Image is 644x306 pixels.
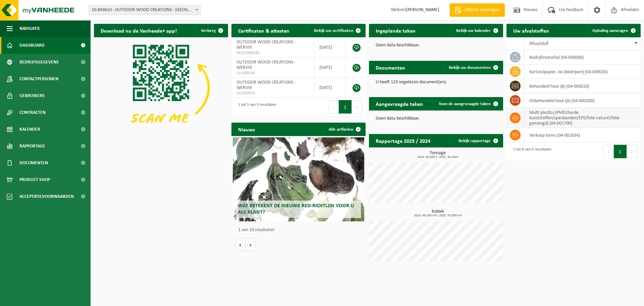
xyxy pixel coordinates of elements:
[19,104,46,121] span: Contracten
[19,20,40,37] span: Navigatie
[196,24,227,37] button: Verberg
[309,24,365,37] a: Bekijk uw certificaten
[449,65,491,70] span: Bekijk uw documenten
[524,108,641,128] td: multi plastics (PMD/harde kunststoffen/spanbanden/EPS/folie naturel/folie gemengd) (04-001700)
[352,100,362,114] button: Next
[233,137,364,221] a: Wat betekent de nieuwe RED-richtlijn voor u als klant?
[235,99,276,114] div: 1 tot 3 van 3 resultaten
[506,24,556,37] h2: Uw afvalstoffen
[376,43,496,48] p: Geen data beschikbaar.
[524,128,641,142] td: verkoop items (04-001834)
[372,209,503,217] h3: Kubiek
[314,57,346,78] td: [DATE]
[449,3,505,17] a: Offerte aanvragen
[19,138,45,155] span: Rapportage
[236,91,309,96] span: VLA702673
[94,37,228,138] img: Download de VHEPlus App
[376,116,496,121] p: Geen data beschikbaar.
[236,60,296,70] span: OUTDOOR WOOD CREATIONS - WERVIK
[231,24,296,37] h2: Certificaten & attesten
[19,71,58,87] span: Contactpersonen
[19,54,59,71] span: Bedrijfsgegevens
[433,97,502,111] a: Toon de aangevraagde taken
[451,24,502,37] a: Bekijk uw kalender
[443,61,502,74] a: Bekijk uw documenten
[19,155,48,171] span: Documenten
[369,61,412,74] h2: Documenten
[201,29,216,33] span: Verberg
[19,171,50,188] span: Product Shop
[231,123,262,136] h2: Nieuws
[328,100,339,114] button: Previous
[339,100,352,114] button: 1
[614,145,627,158] button: 1
[372,156,503,159] span: 2024: 40,650 t - 2025: 34,040 t
[246,238,256,252] button: Volgende
[524,64,641,79] td: karton/papier, los (bedrijven) (04-000026)
[89,5,200,15] span: 10-843610 - OUTDOOR WOOD CREATIONS - WERVIK
[236,80,296,90] span: OUTDOOR WOOD CREATIONS - WERVIK
[19,121,40,138] span: Kalender
[19,188,74,205] span: Acceptatievoorwaarden
[627,145,637,158] button: Next
[510,144,551,159] div: 1 tot 6 van 6 resultaten
[369,134,437,147] h2: Rapportage 2025 / 2024
[323,123,365,136] a: Alle artikelen
[372,214,503,217] span: 2024: 69,500 m3 - 2025: 53,000 m3
[524,93,641,108] td: onbehandeld hout (A) (04-000200)
[19,37,45,54] span: Dashboard
[89,5,201,15] span: 10-843610 - OUTDOOR WOOD CREATIONS - WERVIK
[456,29,491,33] span: Bekijk uw kalender
[406,7,439,12] strong: [PERSON_NAME]
[236,40,296,50] span: OUTDOOR WOOD CREATIONS - WERVIK
[314,37,346,57] td: [DATE]
[463,7,501,13] span: Offerte aanvragen
[376,80,496,85] p: U heeft 123 ongelezen document(en).
[235,238,246,252] button: Vorige
[524,50,641,64] td: bedrijfsrestafval (04-000008)
[238,203,354,215] span: Wat betekent de nieuwe RED-richtlijn voor u als klant?
[529,41,548,46] span: Afvalstof
[236,71,309,76] span: VLA900104
[453,134,502,147] a: Bekijk rapportage
[19,87,45,104] span: Gebruikers
[314,29,353,33] span: Bekijk uw certificaten
[236,50,309,56] span: RED25000340
[372,151,503,159] h3: Tonnage
[314,78,346,98] td: [DATE]
[94,24,183,37] h2: Download nu de Vanheede+ app!
[238,228,362,232] p: 1 van 10 resultaten
[603,145,614,158] button: Previous
[369,24,422,37] h2: Ingeplande taken
[587,24,640,37] a: Ophaling aanvragen
[439,102,491,106] span: Toon de aangevraagde taken
[369,97,430,110] h2: Aangevraagde taken
[592,29,628,33] span: Ophaling aanvragen
[524,79,641,93] td: behandeld hout (B) (04-000028)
